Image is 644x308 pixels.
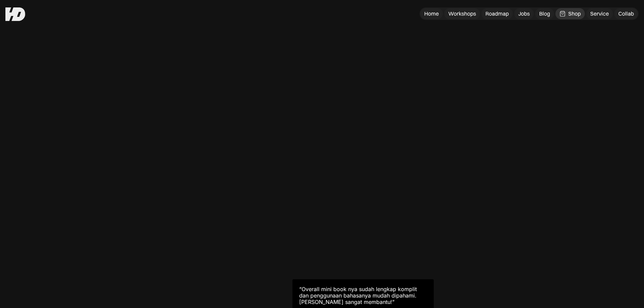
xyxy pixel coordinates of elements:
div: Collab [618,10,634,17]
div: Roadmap [485,10,509,17]
div: Blog [539,10,550,17]
div: Service [590,10,609,17]
div: Home [424,10,439,17]
div: Shop [568,10,581,17]
span: & [189,48,205,81]
a: Jobs [514,8,534,19]
div: “Overall mini book nya sudah lengkap komplit dan penggunaan bahasanya mudah dipahami. [PERSON_NAM... [299,286,427,306]
a: Shop [555,8,585,19]
a: Service [586,8,613,19]
span: UIUX [317,48,378,81]
a: Collab [614,8,638,19]
div: Workshops [448,10,476,17]
a: Home [420,8,443,19]
a: Workshops [444,8,480,19]
div: Jobs [518,10,530,17]
a: Roadmap [481,8,513,19]
a: Blog [535,8,554,19]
